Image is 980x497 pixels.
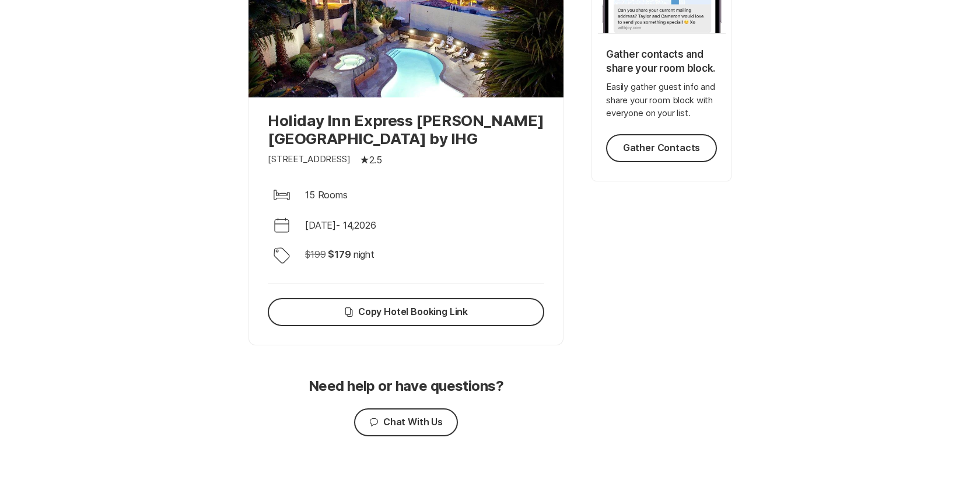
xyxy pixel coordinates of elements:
[268,153,351,166] p: [STREET_ADDRESS]
[354,408,458,436] button: Chat With Us
[305,218,376,232] p: [DATE] - 14 , 2026
[353,247,374,261] p: night
[305,188,348,202] p: 15 Rooms
[268,111,544,148] p: Holiday Inn Express [PERSON_NAME][GEOGRAPHIC_DATA] by IHG
[309,378,503,395] p: Need help or have questions?
[268,298,544,326] button: Copy Hotel Booking Link
[606,48,717,76] p: Gather contacts and share your room block.
[606,134,717,162] button: Gather Contacts
[328,247,351,261] p: $ 179
[305,247,325,261] p: $ 199
[606,80,717,120] p: Easily gather guest info and share your room block with everyone on your list.
[369,153,383,167] p: 2.5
